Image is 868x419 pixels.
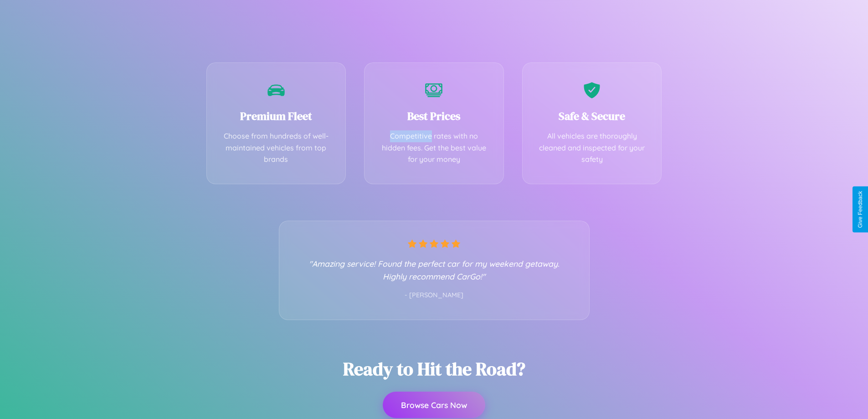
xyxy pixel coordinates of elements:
h3: Best Prices [378,109,490,124]
h2: Ready to Hit the Road? [343,357,525,381]
p: Competitive rates with no hidden fees. Get the best value for your money [378,130,490,166]
h3: Safe & Secure [536,109,648,124]
p: All vehicles are thoroughly cleaned and inspected for your safety [536,130,648,166]
p: "Amazing service! Found the perfect car for my weekend getaway. Highly recommend CarGo!" [298,257,571,283]
h3: Premium Fleet [221,109,332,124]
p: - [PERSON_NAME] [298,290,571,301]
p: Choose from hundreds of well-maintained vehicles from top brands [221,130,332,166]
div: Give Feedback [857,191,863,228]
button: Browse Cars Now [383,392,485,418]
